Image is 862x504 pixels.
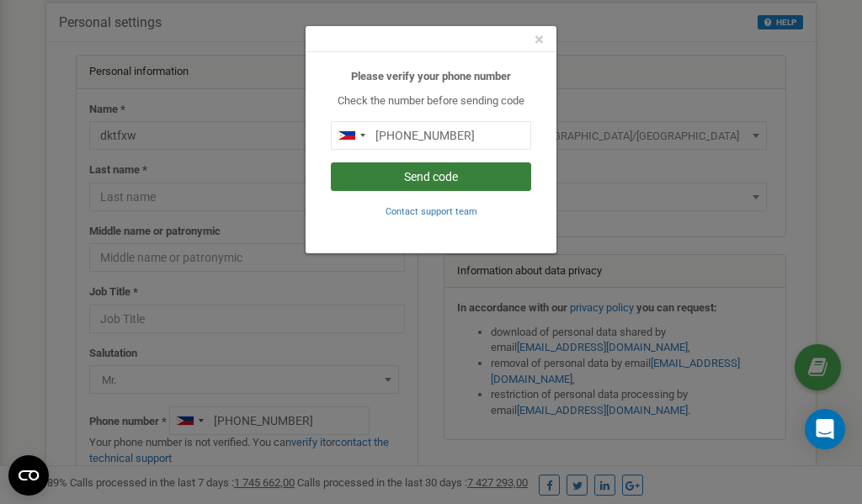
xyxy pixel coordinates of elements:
a: Contact support team [386,204,477,217]
input: 0905 123 4567 [331,121,531,150]
span: × [535,29,544,50]
button: Close [535,31,544,49]
p: Check the number before sending code [331,93,531,109]
b: Please verify your phone number [351,70,511,82]
div: Telephone country code [332,122,370,149]
button: Send code [331,162,531,191]
div: Open Intercom Messenger [805,409,845,449]
small: Contact support team [386,206,477,217]
button: Open CMP widget [8,455,49,496]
